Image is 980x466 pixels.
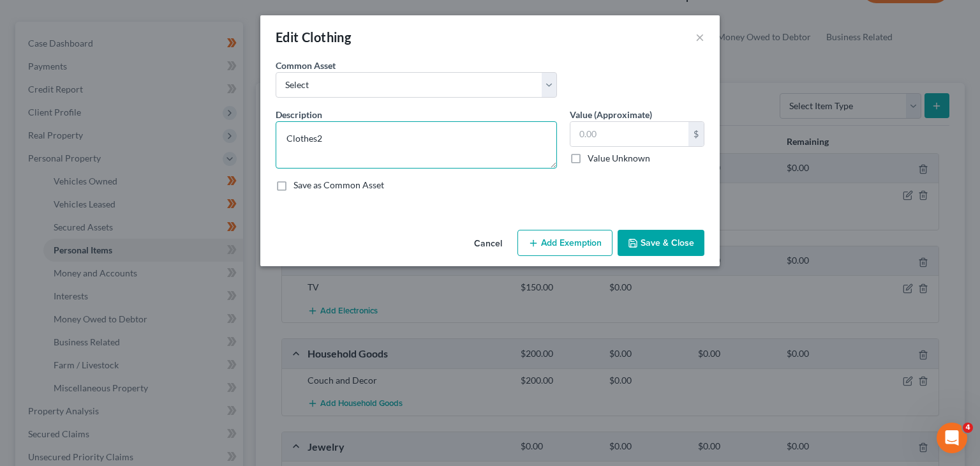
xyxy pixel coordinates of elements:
[695,29,704,45] button: ×
[688,122,704,146] div: $
[963,423,973,433] span: 4
[618,230,704,257] button: Save & Close
[276,59,336,72] label: Common Asset
[570,122,688,146] input: 0.00
[276,28,351,46] div: Edit Clothing
[276,109,322,120] span: Description
[588,152,650,165] label: Value Unknown
[570,108,652,121] label: Value (Approximate)
[293,179,384,192] label: Save as Common Asset
[517,230,612,257] button: Add Exemption
[464,231,512,257] button: Cancel
[937,423,967,453] iframe: Intercom live chat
